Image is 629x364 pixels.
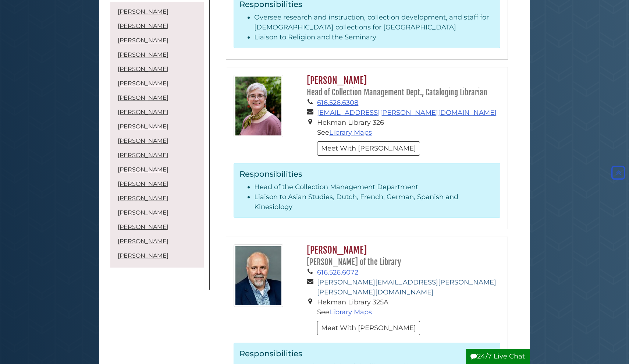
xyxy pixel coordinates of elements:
[118,166,168,173] a: [PERSON_NAME]
[317,99,358,107] a: 616.526.6308
[317,118,500,138] li: Hekman Library 326 See
[317,109,497,117] a: [EMAIL_ADDRESS][PERSON_NAME][DOMAIN_NAME]
[254,13,494,32] li: Oversee research and instruction, collection development, and staff for [DEMOGRAPHIC_DATA] collec...
[118,195,168,202] a: [PERSON_NAME]
[118,109,168,116] a: [PERSON_NAME]
[118,223,168,230] a: [PERSON_NAME]
[254,192,494,212] li: Liaison to Asian Studies, Dutch, French, German, Spanish and Kinesiology
[466,349,530,364] button: 24/7 Live Chat
[239,169,494,179] h3: Responsibilities
[118,22,168,29] a: [PERSON_NAME]
[317,268,358,276] a: 616.526.6072
[307,88,487,97] small: Head of Collection Management Dept., Cataloging Librarian
[118,152,168,159] a: [PERSON_NAME]
[254,32,494,42] li: Liaison to Religion and the Seminary
[118,180,168,187] a: [PERSON_NAME]
[303,244,500,268] h2: [PERSON_NAME]
[317,307,500,317] li: See
[118,209,168,216] a: [PERSON_NAME]
[317,141,420,156] button: Meet With [PERSON_NAME]
[254,182,494,192] li: Head of the Collection Management Department
[118,94,168,101] a: [PERSON_NAME]
[303,75,500,98] h2: [PERSON_NAME]
[307,257,401,267] small: [PERSON_NAME] of the Library
[610,169,627,177] a: Back to Top
[329,128,372,137] a: Library Maps
[118,51,168,58] a: [PERSON_NAME]
[118,123,168,130] a: [PERSON_NAME]
[329,308,372,316] a: Library Maps
[118,66,168,73] a: [PERSON_NAME]
[234,75,283,137] img: Francene-Lewis_125x160.jpg
[234,244,283,307] img: David_Malone_125x160.jpg
[317,321,420,335] button: Meet With [PERSON_NAME]
[317,278,496,296] a: [PERSON_NAME][EMAIL_ADDRESS][PERSON_NAME][PERSON_NAME][DOMAIN_NAME]
[118,80,168,87] a: [PERSON_NAME]
[118,252,168,259] a: [PERSON_NAME]
[239,349,494,358] h3: Responsibilities
[118,37,168,44] a: [PERSON_NAME]
[118,137,168,144] a: [PERSON_NAME]
[118,238,168,245] a: [PERSON_NAME]
[118,8,168,15] a: [PERSON_NAME]
[317,297,500,307] li: Hekman Library 325A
